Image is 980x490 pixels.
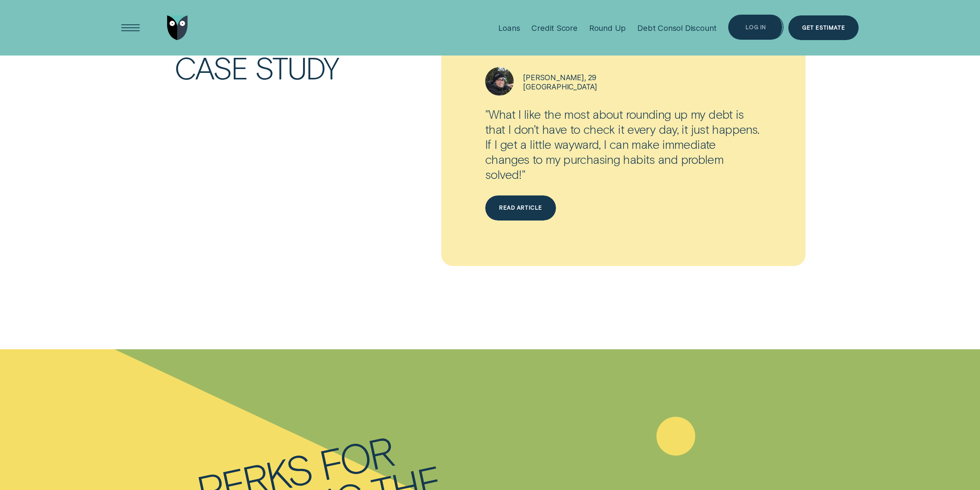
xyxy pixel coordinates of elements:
div: Log in [745,25,766,30]
blockquote: "What I like the most about rounding up my debt is that I don’t have to check it every day, it ju... [485,97,762,195]
button: Open Menu [118,15,143,40]
h2: Featured Case Study [174,23,357,99]
div: [PERSON_NAME] , 29 [523,73,597,82]
div: Debt Consol Discount [637,23,717,33]
a: Read article about Sarah from Sydney [485,195,556,221]
div: Credit Score [531,23,578,33]
button: Log in [728,15,784,40]
img: Wisr [167,15,188,40]
a: Get Estimate [788,15,859,40]
div: Loans [498,23,520,33]
div: Round Up [589,23,626,33]
div: [GEOGRAPHIC_DATA] [523,82,597,91]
